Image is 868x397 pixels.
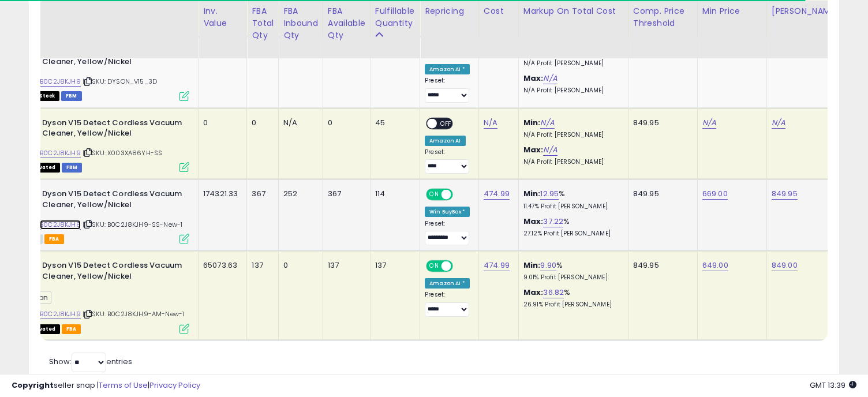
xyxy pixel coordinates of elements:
[523,117,541,128] b: Min:
[40,148,81,158] a: B0C2J8KJH9
[702,188,728,200] a: 669.00
[523,73,544,84] b: Max:
[427,190,442,200] span: ON
[523,216,544,227] b: Max:
[543,144,557,156] a: N/A
[16,189,189,242] div: ASIN:
[425,136,465,146] div: Amazon AI
[540,117,554,129] a: N/A
[425,77,470,103] div: Preset:
[44,234,64,244] span: FBA
[540,188,559,200] a: 12.95
[83,148,162,158] span: | SKU: X003XA86YH-SS
[149,380,200,391] a: Privacy Policy
[451,190,470,200] span: OFF
[62,163,83,173] span: FBM
[42,118,182,142] b: Dyson V15 Detect Cordless Vacuum Cleaner, Yellow/Nickel
[523,230,619,238] p: 27.12% Profit [PERSON_NAME]
[283,5,318,42] div: FBA inbound Qty
[523,203,619,211] p: 11.47% Profit [PERSON_NAME]
[810,380,856,391] span: 2025-10-7 13:39 GMT
[61,91,82,101] span: FBM
[484,117,497,129] a: N/A
[40,309,81,319] a: B0C2J8KJH9
[425,278,470,289] div: Amazon AI *
[451,261,470,271] span: OFF
[772,117,785,129] a: N/A
[203,189,238,199] div: 174321.33
[484,260,510,271] a: 474.99
[328,118,361,128] div: 0
[484,188,510,200] a: 474.99
[252,189,270,199] div: 367
[16,46,189,100] div: ASIN:
[425,291,470,317] div: Preset:
[425,207,470,217] div: Win BuyBox *
[375,5,415,29] div: Fulfillable Quantity
[523,59,619,68] p: N/A Profit [PERSON_NAME]
[252,118,270,128] div: 0
[702,117,716,129] a: N/A
[62,324,81,334] span: FBA
[425,5,474,17] div: Repricing
[484,5,514,17] div: Cost
[523,188,541,199] b: Min:
[375,189,411,199] div: 114
[633,118,689,128] div: 849.95
[13,5,193,17] div: Title
[328,189,361,199] div: 367
[42,189,182,213] b: Dyson V15 Detect Cordless Vacuum Cleaner, Yellow/Nickel
[702,5,762,17] div: Min Price
[523,158,619,166] p: N/A Profit [PERSON_NAME]
[425,220,470,246] div: Preset:
[523,144,544,155] b: Max:
[40,77,81,87] a: B0C2J8KJH9
[12,380,200,391] div: seller snap | |
[42,46,182,70] b: Dyson V15 Detect Cordless Vacuum Cleaner, Yellow/Nickel
[523,216,619,238] div: %
[633,5,693,29] div: Comp. Price Threshold
[437,118,455,128] span: OFF
[12,380,54,391] strong: Copyright
[42,260,182,284] b: Dyson V15 Detect Cordless Vacuum Cleaner, Yellow/Nickel
[425,64,470,74] div: Amazon AI *
[375,260,411,271] div: 137
[99,380,148,391] a: Terms of Use
[523,189,619,210] div: %
[83,77,157,86] span: | SKU: DYSON_V15_3D
[16,163,60,173] span: All listings that are unavailable for purchase on Amazon for any reason other than out-of-stock
[83,309,184,319] span: | SKU: B0C2J8KJH9-AM-New-1
[425,148,470,174] div: Preset:
[523,287,544,298] b: Max:
[523,260,619,282] div: %
[518,1,628,58] th: The percentage added to the cost of goods (COGS) that forms the calculator for Min & Max prices.
[633,260,689,271] div: 849.95
[523,87,619,95] p: N/A Profit [PERSON_NAME]
[540,260,556,271] a: 9.90
[283,260,314,271] div: 0
[16,118,189,171] div: ASIN:
[523,131,619,139] p: N/A Profit [PERSON_NAME]
[543,73,557,84] a: N/A
[252,260,270,271] div: 137
[328,5,365,42] div: FBA Available Qty
[283,118,314,128] div: N/A
[328,260,361,271] div: 137
[523,260,541,271] b: Min:
[523,301,619,309] p: 26.91% Profit [PERSON_NAME]
[283,189,314,199] div: 252
[702,260,728,271] a: 649.00
[523,5,623,17] div: Markup on Total Cost
[772,5,840,17] div: [PERSON_NAME]
[543,287,564,298] a: 36.82
[523,274,619,282] p: 9.01% Profit [PERSON_NAME]
[427,261,442,271] span: ON
[375,118,411,128] div: 45
[203,5,242,29] div: Inv. value
[772,260,798,271] a: 849.00
[83,220,182,229] span: | SKU: B0C2J8KJH9-SS-New-1
[252,5,274,42] div: FBA Total Qty
[523,287,619,309] div: %
[49,356,132,367] span: Show: entries
[543,216,563,227] a: 37.22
